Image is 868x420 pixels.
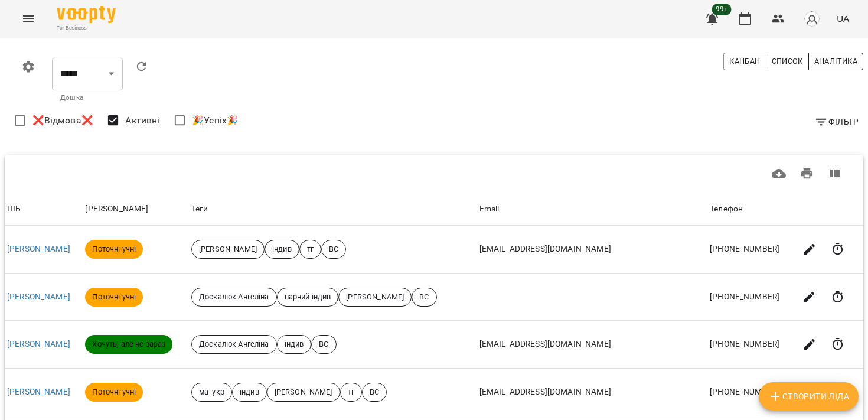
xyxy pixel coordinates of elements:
td: [PHONE_NUMBER] [707,321,793,369]
td: [EMAIL_ADDRESS][DOMAIN_NAME] [477,321,707,369]
span: ❌Відмова❌ [32,113,93,128]
span: Поточні учні [85,292,143,302]
span: ВС [412,292,436,302]
span: ма_укр [192,387,231,398]
span: Аналітика [814,55,857,68]
span: UA [837,12,849,25]
button: Menu [14,5,43,33]
button: Download CSV [765,159,793,188]
span: парний індив [278,292,338,302]
button: Аналітика [808,53,863,70]
div: [PERSON_NAME] [85,202,187,216]
div: Поточні учні [85,288,143,307]
a: [PERSON_NAME] [7,292,70,301]
span: Список [772,55,803,68]
span: індив [278,339,311,350]
span: For Business [57,24,116,32]
td: [PHONE_NUMBER] [707,226,793,273]
button: Фільтр [810,111,863,132]
span: Поточні учні [85,244,143,255]
span: Поточні учні [85,387,143,398]
img: avatar_s.png [804,11,820,27]
div: ПІБ [7,202,80,216]
span: індив [265,244,299,255]
td: [PHONE_NUMBER] [707,369,793,416]
button: UA [832,8,854,30]
a: [PERSON_NAME] [7,339,70,349]
button: Список [766,53,809,70]
span: індив [233,387,266,398]
span: 🎉Успіх🎉 [192,113,239,128]
span: Доскалюк Ангеліна [192,339,276,350]
span: Активні [125,113,159,128]
a: [PERSON_NAME] [7,244,70,253]
button: Створити Ліда [759,382,859,411]
span: тг [341,387,361,398]
div: Table Toolbar [5,155,863,193]
span: Доскалюк Ангеліна [192,292,276,302]
span: ВС [312,339,335,350]
button: View Columns [821,159,849,188]
div: Хочуть, але не зараз [85,335,172,354]
div: Поточні учні [85,383,143,402]
span: [PERSON_NAME] [267,387,340,398]
span: [PERSON_NAME] [339,292,411,302]
span: Хочуть, але не зараз [85,339,172,350]
td: [EMAIL_ADDRESS][DOMAIN_NAME] [477,226,707,273]
button: Канбан [723,53,766,70]
span: ВС [363,387,386,398]
td: [PHONE_NUMBER] [707,273,793,321]
span: тг [300,244,321,255]
div: Теги [191,202,475,216]
span: [PERSON_NAME] [192,244,264,255]
div: Email [479,202,705,216]
span: Фільтр [814,115,859,129]
img: Voopty Logo [57,6,116,23]
div: Телефон [710,202,791,216]
span: 99+ [712,4,732,15]
span: Канбан [729,55,760,68]
div: Поточні учні [85,240,143,259]
span: Створити Ліда [768,389,849,403]
a: [PERSON_NAME] [7,387,70,396]
button: Print [793,159,821,188]
span: ВС [322,244,345,255]
td: [EMAIL_ADDRESS][DOMAIN_NAME] [477,369,707,416]
p: Дошка [60,92,115,104]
